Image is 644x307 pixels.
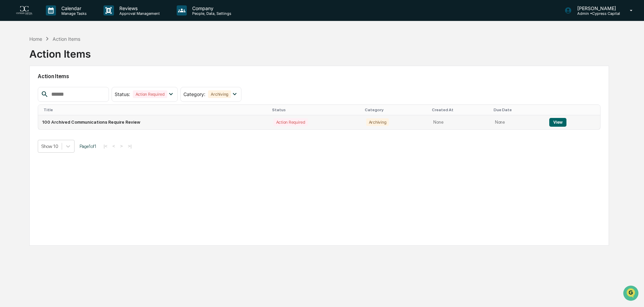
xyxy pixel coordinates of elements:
[208,90,231,98] div: Archiving
[365,108,427,112] div: Category
[38,115,269,129] td: 100 Archived Communications Require Review
[187,5,235,11] p: Company
[494,108,543,112] div: Due Date
[187,11,235,16] p: People, Data, Settings
[118,143,125,149] button: >
[48,114,82,119] a: Powered byPylon
[7,86,12,91] div: 🖐️
[491,115,545,129] td: None
[126,143,134,149] button: >|
[16,6,32,15] img: logo
[67,114,82,119] span: Pylon
[429,115,491,129] td: None
[101,143,109,149] button: |<
[56,5,90,11] p: Calendar
[13,98,42,104] span: Data Lookup
[366,118,389,126] div: Archiving
[273,118,308,126] div: Action Required
[29,36,42,42] div: Home
[111,143,117,149] button: <
[183,91,205,97] span: Category :
[18,31,111,38] input: Clear
[7,98,12,104] div: 🔎
[13,85,43,92] span: Preclearance
[114,5,163,11] p: Reviews
[43,108,266,112] div: Title
[7,14,123,25] p: How can we help?
[23,58,85,64] div: We're available if you need us!
[115,91,130,97] span: Status :
[4,95,45,107] a: 🔎Data Lookup
[4,82,46,94] a: 🖐️Preclearance
[272,108,359,112] div: Status
[622,285,641,303] iframe: Open customer support
[56,85,84,92] span: Attestations
[432,108,488,112] div: Created At
[80,144,96,149] span: Page 1 of 1
[549,120,566,125] a: View
[29,42,91,60] div: Action Items
[133,90,167,98] div: Action Required
[115,54,123,62] button: Start new chat
[56,11,90,16] p: Manage Tasks
[549,118,566,127] button: View
[572,11,620,16] p: Admin • Cypress Capital
[114,11,163,16] p: Approval Management
[23,52,111,58] div: Start new chat
[53,36,80,42] div: Action Items
[38,73,601,80] h2: Action Items
[49,86,54,91] div: 🗄️
[572,5,620,11] p: [PERSON_NAME]
[46,82,86,94] a: 🗄️Attestations
[7,52,19,64] img: 1746055101610-c473b297-6a78-478c-a979-82029cc54cd1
